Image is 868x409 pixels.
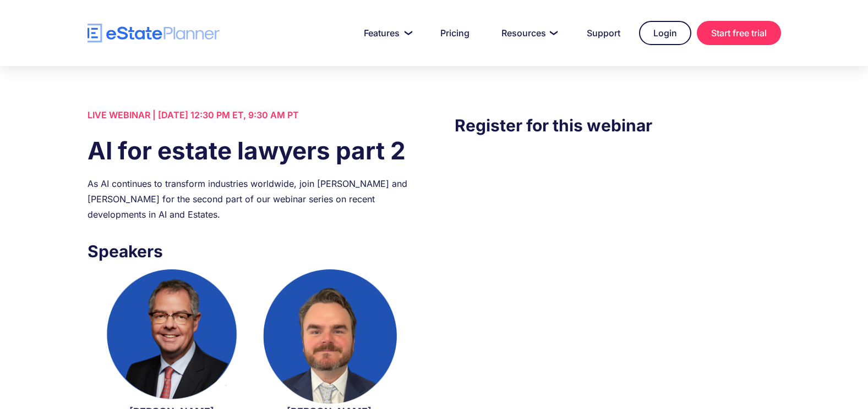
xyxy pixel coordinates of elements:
[639,21,691,45] a: Login
[88,239,413,264] h3: Speakers
[88,107,413,123] div: LIVE WEBINAR | [DATE] 12:30 PM ET, 9:30 AM PT
[351,22,422,44] a: Features
[574,22,634,44] a: Support
[697,21,781,45] a: Start free trial
[88,176,413,222] div: As AI continues to transform industries worldwide, join [PERSON_NAME] and [PERSON_NAME] for the s...
[455,160,780,347] iframe: Form 0
[488,22,568,44] a: Resources
[88,134,413,168] h1: AI for estate lawyers part 2
[455,113,780,138] h3: Register for this webinar
[427,22,483,44] a: Pricing
[88,24,220,43] a: home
